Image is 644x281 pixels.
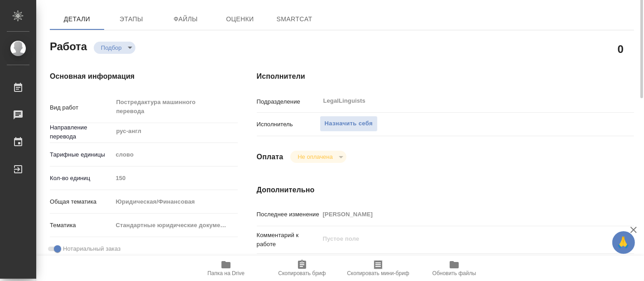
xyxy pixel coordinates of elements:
p: Подразделение [257,97,320,106]
button: 🙏 [612,231,635,254]
button: Папка на Drive [188,256,264,281]
p: Кол-во единиц [50,174,112,183]
p: Последнее изменение [257,210,320,219]
span: SmartCat [273,14,316,25]
input: Пустое поле [112,171,238,185]
span: Скопировать мини-бриф [347,270,409,276]
span: Этапы [110,14,153,25]
span: Оценки [218,14,262,25]
h4: Дополнительно [257,185,634,195]
h2: Работа [50,38,87,54]
p: Комментарий к работе [257,231,320,249]
div: Подбор [290,151,346,163]
p: Направление перевода [50,123,112,141]
span: Файлы [164,14,207,25]
p: Вид работ [50,103,112,112]
p: Исполнитель [257,120,320,129]
div: слово [112,147,238,162]
span: Назначить себя [325,119,373,129]
button: Назначить себя [320,116,378,132]
p: Общая тематика [50,197,112,206]
p: Тематика [50,221,112,230]
h4: Оплата [257,152,284,162]
span: Нотариальный заказ [63,244,120,253]
div: Подбор [94,42,135,54]
p: Тарифные единицы [50,150,112,159]
h4: Исполнители [257,71,634,82]
h4: Основная информация [50,71,221,82]
button: Скопировать мини-бриф [340,256,416,281]
button: Не оплачена [295,153,335,161]
span: Папка на Drive [207,270,245,276]
input: Пустое поле [320,208,603,221]
div: Стандартные юридические документы, договоры, уставы [112,218,238,233]
button: Подбор [98,44,125,52]
span: Детали [55,14,99,25]
span: Скопировать бриф [278,270,326,276]
h2: 0 [618,41,624,57]
div: Юридическая/Финансовая [112,194,238,210]
button: Скопировать бриф [264,256,340,281]
span: Обновить файлы [433,270,476,276]
button: Обновить файлы [416,256,492,281]
span: 🙏 [616,233,631,252]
